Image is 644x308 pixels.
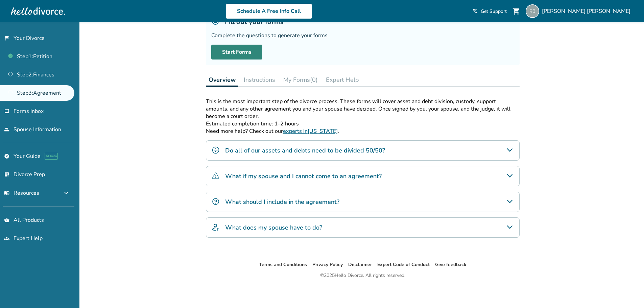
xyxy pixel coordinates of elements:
[312,261,343,268] a: Privacy Policy
[323,73,362,87] button: Expert Help
[14,108,44,115] span: Forms Inbox
[481,8,507,15] span: Get Support
[241,73,278,87] button: Instructions
[4,189,39,197] span: Resources
[211,32,514,39] div: Complete the questions to generate your forms
[206,98,520,120] p: This is the most important step of the divorce process. These forms will cover asset and debt div...
[281,73,320,87] button: My Forms(0)
[206,192,520,212] div: What should I include in the agreement?
[259,261,307,268] a: Terms and Conditions
[473,8,478,14] span: phone_in_talk
[4,172,9,177] span: list_alt_check
[348,261,372,269] li: Disclaimer
[4,190,9,196] span: menu_book
[320,271,405,280] div: © 2025 Hello Divorce. All rights reserved.
[62,189,70,197] span: expand_more
[212,197,220,206] img: What should I include in the agreement?
[206,166,520,186] div: What if my spouse and I cannot come to an agreement?
[283,127,338,135] a: experts in[US_STATE]
[4,127,9,132] span: people
[542,7,633,15] span: [PERSON_NAME] [PERSON_NAME]
[226,3,312,19] a: Schedule A Free Info Call
[206,127,520,135] p: Need more help? Check out our .
[473,8,507,15] a: phone_in_talkGet Support
[4,153,9,159] span: explore
[526,4,539,18] img: rajashekar.billapati@aptiv.com
[206,140,520,161] div: Do all of our assets and debts need to be divided 50/50?
[435,261,467,269] li: Give feedback
[225,223,322,232] h4: What does my spouse have to do?
[4,236,9,241] span: groups
[45,153,58,160] span: AI beta
[377,261,430,268] a: Expert Code of Conduct
[225,146,385,155] h4: Do all of our assets and debts need to be divided 50/50?
[212,172,220,180] img: What if my spouse and I cannot come to an agreement?
[211,45,262,60] a: Start Forms
[4,109,9,114] span: inbox
[610,276,644,308] iframe: Chat Widget
[225,197,339,206] h4: What should I include in the agreement?
[4,35,9,41] span: flag_2
[225,172,382,181] h4: What if my spouse and I cannot come to an agreement?
[512,7,520,15] span: shopping_cart
[212,223,220,231] img: What does my spouse have to do?
[206,217,520,238] div: What does my spouse have to do?
[206,73,238,87] button: Overview
[206,120,520,127] p: Estimated completion time: 1-2 hours
[212,146,220,154] img: Do all of our assets and debts need to be divided 50/50?
[4,217,9,223] span: shopping_basket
